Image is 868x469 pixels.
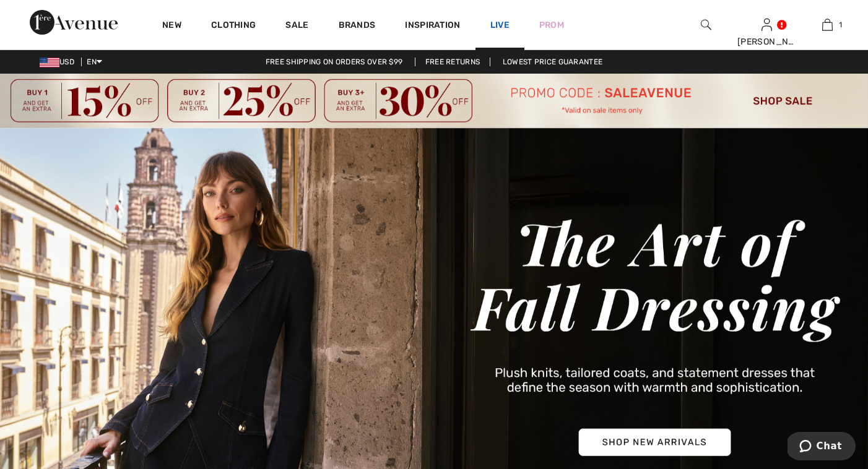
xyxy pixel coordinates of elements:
[701,17,711,32] img: search the website
[339,20,376,33] a: Brands
[256,58,413,66] a: Free shipping on orders over $99
[162,20,181,33] a: New
[40,58,59,67] img: US Dollar
[30,10,118,35] img: 1ère Avenue
[490,19,510,32] a: Live
[211,20,256,33] a: Clothing
[493,58,613,66] a: Lowest Price Guarantee
[285,20,308,33] a: Sale
[405,20,460,33] span: Inspiration
[415,58,491,66] a: Free Returns
[822,17,833,32] img: My Bag
[762,17,772,32] img: My Info
[737,35,797,48] div: [PERSON_NAME]
[40,58,79,66] span: USD
[762,19,772,30] a: Sign In
[788,432,856,463] iframe: Opens a widget where you can chat to one of our agents
[798,17,857,32] a: 1
[839,19,842,30] span: 1
[87,58,102,66] span: EN
[539,19,564,32] a: Prom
